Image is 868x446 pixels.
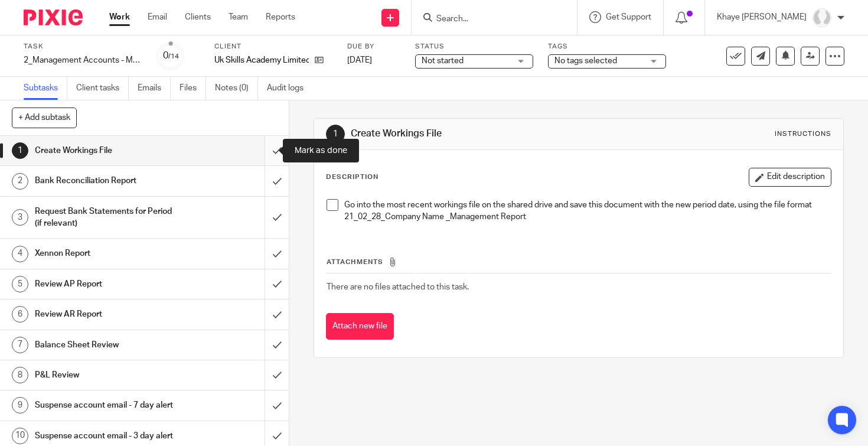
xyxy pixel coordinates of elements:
[12,306,28,323] div: 6
[35,336,180,354] h1: Balance Sheet Review
[163,49,179,63] div: 0
[12,142,28,159] div: 1
[266,11,295,23] a: Reports
[24,42,142,51] label: Task
[12,108,77,128] button: + Add subtask
[24,77,67,100] a: Subtasks
[35,366,180,384] h1: P&L Review
[35,396,180,414] h1: Suspense account email - 7 day alert
[214,42,332,51] label: Client
[606,13,651,21] span: Get Support
[148,11,167,23] a: Email
[168,53,179,60] small: /14
[554,57,617,65] span: No tags selected
[35,275,180,293] h1: Review AP Report
[749,168,831,187] button: Edit description
[35,305,180,323] h1: Review AR Report
[326,172,378,182] p: Description
[185,11,211,23] a: Clients
[327,283,469,291] span: There are no files attached to this task.
[138,77,171,100] a: Emails
[548,42,666,51] label: Tags
[12,276,28,292] div: 5
[24,9,83,25] img: Pixie
[347,42,400,51] label: Due by
[326,125,345,144] div: 1
[812,8,831,27] img: Screenshot%202025-07-30%20at%207.39.43%E2%80%AFPM.png
[35,427,180,445] h1: Suspense account email - 3 day alert
[12,246,28,262] div: 4
[214,54,309,66] p: Uk Skills Academy Limited
[415,42,533,51] label: Status
[326,313,394,340] button: Attach new file
[347,56,372,64] span: [DATE]
[180,77,206,100] a: Files
[12,428,28,444] div: 10
[351,128,603,140] h1: Create Workings File
[435,14,541,25] input: Search
[35,245,180,262] h1: Xennon Report
[12,173,28,190] div: 2
[344,199,831,223] p: Go into the most recent workings file on the shared drive and save this document with the new per...
[35,142,180,159] h1: Create Workings File
[267,77,312,100] a: Audit logs
[35,172,180,190] h1: Bank Reconciliation Report
[229,11,248,23] a: Team
[327,259,383,265] span: Attachments
[12,337,28,353] div: 7
[12,209,28,226] div: 3
[717,11,807,23] p: Khaye [PERSON_NAME]
[109,11,130,23] a: Work
[35,203,180,233] h1: Request Bank Statements for Period (if relevant)
[76,77,129,100] a: Client tasks
[422,57,464,65] span: Not started
[775,129,831,139] div: Instructions
[12,397,28,414] div: 9
[12,367,28,383] div: 8
[24,54,142,66] div: 2_Management Accounts - Monthly - NEW - FWD
[215,77,258,100] a: Notes (0)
